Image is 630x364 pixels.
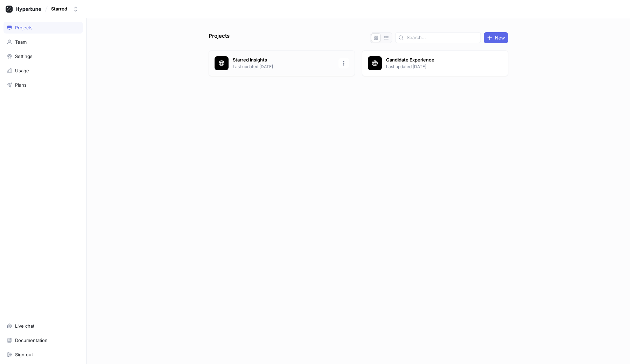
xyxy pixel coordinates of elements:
[233,64,334,70] p: Last updated [DATE]
[233,57,334,64] p: Starred insights
[51,6,67,12] div: Starred
[48,3,81,15] button: Starred
[484,32,508,43] button: New
[407,34,478,41] input: Search...
[15,337,48,343] div: Documentation
[3,334,83,346] a: Documentation
[209,32,230,43] p: Projects
[3,36,83,48] a: Team
[3,65,83,77] a: Usage
[495,36,505,40] span: New
[3,79,83,91] a: Plans
[386,57,488,64] p: Candidate Experience
[15,53,33,59] div: Settings
[15,39,27,45] div: Team
[15,25,33,30] div: Projects
[15,68,29,73] div: Usage
[3,22,83,34] a: Projects
[15,323,34,329] div: Live chat
[386,64,488,70] p: Last updated [DATE]
[15,352,33,357] div: Sign out
[15,82,27,88] div: Plans
[3,50,83,62] a: Settings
